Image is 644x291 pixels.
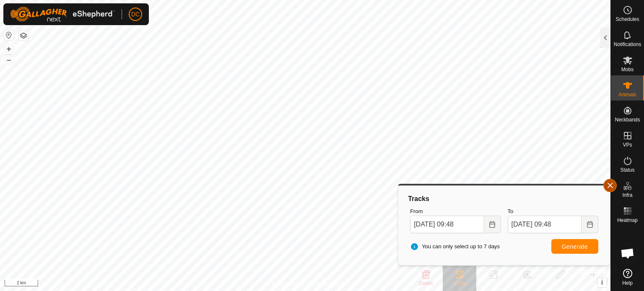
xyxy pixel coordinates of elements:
span: Heatmap [617,218,638,223]
button: Choose Date [484,216,501,233]
button: Reset Map [4,30,14,40]
span: Animals [618,92,636,97]
span: Generate [562,243,588,250]
button: + [4,44,14,54]
label: To [508,207,598,216]
label: From [410,207,501,216]
span: Help [622,281,633,286]
span: Infra [622,193,632,198]
button: i [597,278,607,287]
span: DC [131,10,140,19]
a: Contact Us [314,280,338,288]
span: You can only select up to 7 days [410,242,500,251]
button: Choose Date [582,216,598,233]
div: Open chat [615,241,640,266]
span: Neckbands [615,117,640,122]
span: i [601,279,603,286]
span: Notifications [614,42,641,47]
span: Mobs [621,67,634,72]
div: Tracks [407,194,602,204]
a: Privacy Policy [272,280,304,288]
button: Map Layers [18,31,29,41]
span: Schedules [615,17,639,22]
span: VPs [623,142,632,147]
button: – [4,55,14,65]
span: Status [620,167,634,173]
button: Generate [551,239,598,254]
a: Help [611,265,644,289]
img: Gallagher Logo [10,7,115,22]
